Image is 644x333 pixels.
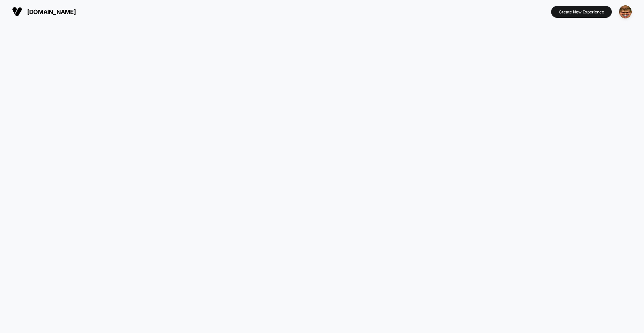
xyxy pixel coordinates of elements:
img: Visually logo [12,7,22,17]
button: [DOMAIN_NAME] [10,6,78,17]
img: ppic [619,5,632,18]
button: ppic [617,5,634,19]
span: [DOMAIN_NAME] [27,8,76,15]
button: Create New Experience [551,6,612,18]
